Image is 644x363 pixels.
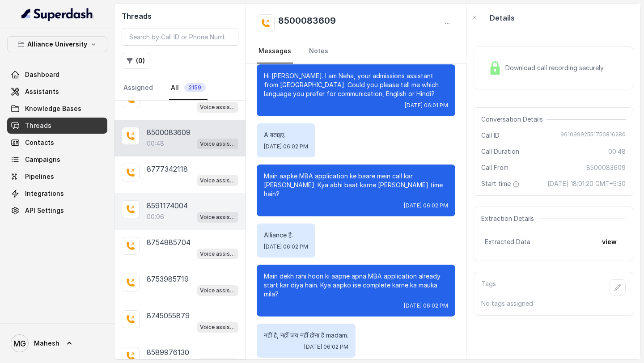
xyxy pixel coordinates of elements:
[257,39,293,63] a: Messages
[481,279,496,295] p: Tags
[147,274,189,284] p: 8753985719
[25,206,64,215] span: API Settings
[184,83,206,92] span: 2159
[25,87,59,96] span: Assistants
[147,139,164,148] p: 00:48
[264,231,308,240] p: Alliance है.
[200,176,236,185] p: Voice assistant
[304,343,348,350] span: [DATE] 06:02 PM
[264,143,308,150] span: [DATE] 06:02 PM
[25,104,81,113] span: Knowledge Bases
[122,76,155,100] a: Assigned
[25,172,54,181] span: Pipelines
[25,155,60,164] span: Campaigns
[122,11,238,21] h2: Threads
[264,172,448,198] p: Main aapke MBA application ke baare mein call kar [PERSON_NAME]. Kya abhi baat karne [PERSON_NAME...
[505,63,607,72] span: Download call recording securely
[147,237,191,248] p: 8754885704
[27,39,87,50] p: Alliance University
[13,339,26,348] text: MG
[307,39,330,63] a: Notes
[7,203,107,219] a: API Settings
[200,323,236,332] p: Voice assistant
[488,61,502,75] img: Lock Icon
[264,331,348,340] p: नहीं है, नहीं जय नहीं होना है madam.
[147,310,190,321] p: 8745055879
[200,286,236,295] p: Voice assistant
[147,200,188,211] p: 8591174004
[7,67,107,83] a: Dashboard
[34,339,59,348] span: Mahesh
[405,102,448,109] span: [DATE] 06:01 PM
[200,213,236,222] p: Voice assistant
[257,39,455,63] nav: Tabs
[7,101,107,117] a: Knowledge Bases
[560,131,626,140] span: 96109992551756816280
[122,29,238,46] input: Search by Call ID or Phone Number
[147,212,164,221] p: 00:06
[481,179,521,188] span: Start time
[264,131,308,139] p: A बताइए.
[7,84,107,100] a: Assistants
[7,36,107,52] button: Alliance University
[147,164,188,174] p: 8777342118
[200,249,236,258] p: Voice assistant
[586,163,626,172] span: 8500083609
[122,53,150,69] button: (0)
[7,118,107,134] a: Threads
[200,139,236,148] p: Voice assistant
[264,243,308,250] span: [DATE] 06:02 PM
[7,186,107,202] a: Integrations
[7,135,107,151] a: Contacts
[481,147,519,156] span: Call Duration
[264,272,448,299] p: Main dekh rahi hoon ki aapne apna MBA application already start kar diya hain. Kya aapko ise comp...
[481,214,538,223] span: Extraction Details
[7,152,107,168] a: Campaigns
[200,103,236,112] p: Voice assistant
[490,13,515,23] p: Details
[122,76,238,100] nav: Tabs
[25,138,54,147] span: Contacts
[481,299,626,308] p: No tags assigned
[404,202,448,209] span: [DATE] 06:02 PM
[169,76,208,100] a: All2159
[481,131,500,140] span: Call ID
[147,347,189,358] p: 8589976130
[404,302,448,309] span: [DATE] 06:02 PM
[481,115,547,124] span: Conversation Details
[485,237,530,246] span: Extracted Data
[25,189,64,198] span: Integrations
[21,7,93,21] img: light.svg
[547,179,626,188] span: [DATE] 18:01:20 GMT+5:30
[25,70,59,79] span: Dashboard
[7,169,107,185] a: Pipelines
[481,163,508,172] span: Call From
[264,72,448,98] p: Hi [PERSON_NAME]. I am Neha, your admissions assistant from [GEOGRAPHIC_DATA]. Could you please t...
[597,234,622,250] button: view
[278,14,336,32] h2: 8500083609
[7,331,107,356] a: Mahesh
[608,147,626,156] span: 00:48
[25,121,51,130] span: Threads
[147,127,191,138] p: 8500083609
